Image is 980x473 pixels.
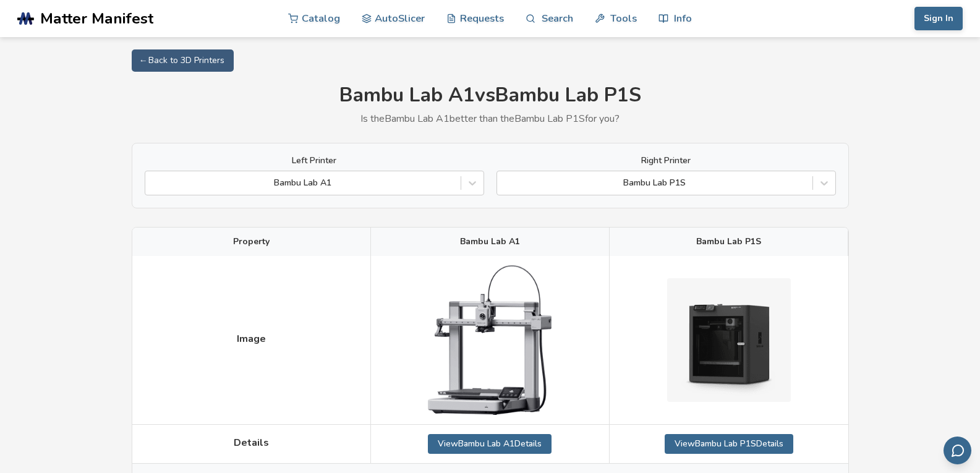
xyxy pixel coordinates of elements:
input: Bambu Lab A1 [151,178,154,188]
a: ViewBambu Lab P1SDetails [665,434,793,454]
img: Bambu Lab A1 [428,265,552,414]
span: Bambu Lab P1S [696,237,761,247]
img: Bambu Lab P1S [667,278,791,402]
label: Left Printer [145,156,484,166]
input: Bambu Lab P1S [503,178,506,188]
span: Property [233,237,270,247]
p: Is the Bambu Lab A1 better than the Bambu Lab P1S for you? [132,113,849,124]
a: ← Back to 3D Printers [132,49,234,72]
label: Right Printer [496,156,836,166]
span: Matter Manifest [40,10,153,27]
a: ViewBambu Lab A1Details [428,434,552,454]
span: Details [234,437,269,448]
button: Sign In [914,7,963,30]
button: Send feedback via email [944,437,971,464]
span: Bambu Lab A1 [460,237,520,247]
h1: Bambu Lab A1 vs Bambu Lab P1S [132,84,849,107]
span: Image [237,333,266,344]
